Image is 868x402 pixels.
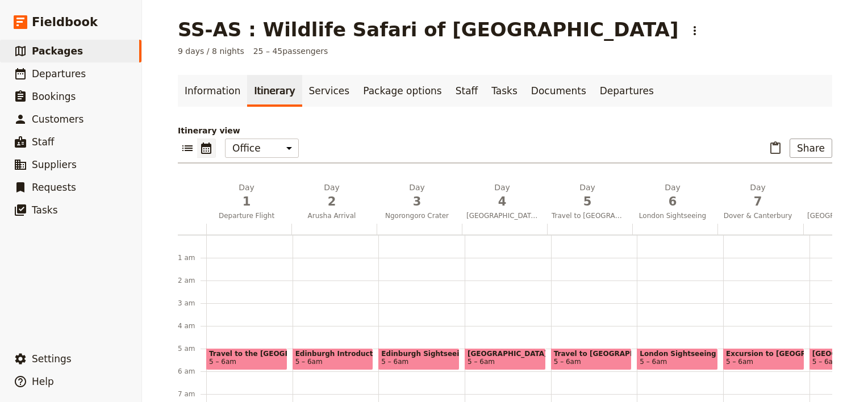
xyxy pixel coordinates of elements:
div: 5 am [178,344,206,353]
span: Travel to the [GEOGRAPHIC_DATA] [209,350,285,358]
span: 3 [381,193,453,210]
button: Share [790,139,832,158]
div: Edinburgh Sightseeing5 – 6am [378,348,460,370]
span: London Sightseeing [640,350,715,358]
span: 2 [296,193,368,210]
a: Tasks [485,75,524,107]
button: Day5Travel to [GEOGRAPHIC_DATA] [547,182,632,224]
span: 5 – 6am [295,358,323,366]
div: 1 am [178,253,206,262]
a: Staff [449,75,485,107]
span: Edinburgh Sightseeing [381,350,457,358]
span: Requests [32,182,76,193]
span: 5 – 6am [554,358,581,366]
span: Fieldbook [32,14,98,31]
span: Packages [32,45,83,57]
a: Departures [593,75,661,107]
div: 2 am [178,276,206,285]
h2: Day [381,182,453,210]
div: 4 am [178,321,206,330]
span: 5 – 6am [640,358,667,366]
span: 25 – 45 passengers [253,45,328,57]
span: Departure Flight [206,211,287,220]
span: [GEOGRAPHIC_DATA] [462,211,542,220]
p: Itinerary view [178,125,832,136]
div: Travel to [GEOGRAPHIC_DATA]5 – 6am [551,348,632,370]
span: 5 – 6am [726,358,753,366]
div: Excursion to [GEOGRAPHIC_DATA]5 – 6am [723,348,804,370]
span: Departures [32,68,86,79]
button: Day3Ngorongoro Crater [377,182,462,224]
div: London Sightseeing5 – 6am [637,348,718,370]
span: Arusha Arrival [291,211,372,220]
div: 6 am [178,367,206,376]
button: Day4[GEOGRAPHIC_DATA] [462,182,547,224]
span: Dover & Canterbury [717,211,798,220]
h2: Day [211,182,282,210]
button: Day6London Sightseeing [632,182,717,224]
span: 5 – 6am [812,358,840,366]
h2: Day [552,182,623,210]
div: Travel to the [GEOGRAPHIC_DATA]5 – 6am [206,348,287,370]
div: Edinburgh Introduction5 – 6am [293,348,374,370]
span: Settings [32,353,72,365]
button: Actions [685,21,704,40]
span: Travel to [GEOGRAPHIC_DATA] [547,211,628,220]
span: [GEOGRAPHIC_DATA] [468,350,543,358]
div: 3 am [178,299,206,308]
span: 5 – 6am [381,358,408,366]
button: Day2Arusha Arrival [291,182,377,224]
button: Day7Dover & Canterbury [717,182,803,224]
button: Calendar view [197,139,216,158]
span: 4 [466,193,538,210]
span: 9 days / 8 nights [178,45,244,57]
span: Edinburgh Introduction [295,350,371,358]
div: [GEOGRAPHIC_DATA]5 – 6am [465,348,546,370]
h1: SS-AS : Wildlife Safari of [GEOGRAPHIC_DATA] [178,18,678,41]
a: Itinerary [247,75,302,107]
span: Staff [32,136,55,148]
span: 1 [211,193,282,210]
button: List view [178,139,197,158]
a: Services [302,75,357,107]
span: Bookings [32,91,76,102]
button: Paste itinerary item [766,139,785,158]
span: 5 – 6am [468,358,495,366]
span: 5 [552,193,623,210]
a: Information [178,75,247,107]
span: Customers [32,114,84,125]
span: Excursion to [GEOGRAPHIC_DATA] [726,350,802,358]
a: Documents [524,75,593,107]
span: 5 – 6am [209,358,236,366]
h2: Day [466,182,538,210]
span: 7 [722,193,794,210]
button: Day1Departure Flight [206,182,291,224]
span: Help [32,376,54,387]
span: 6 [637,193,708,210]
span: Suppliers [32,159,77,170]
h2: Day [722,182,794,210]
span: Travel to [GEOGRAPHIC_DATA] [554,350,629,358]
div: 7 am [178,390,206,399]
span: Ngorongoro Crater [377,211,457,220]
span: London Sightseeing [632,211,713,220]
h2: Day [637,182,708,210]
h2: Day [296,182,368,210]
a: Package options [356,75,448,107]
span: Tasks [32,204,58,216]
